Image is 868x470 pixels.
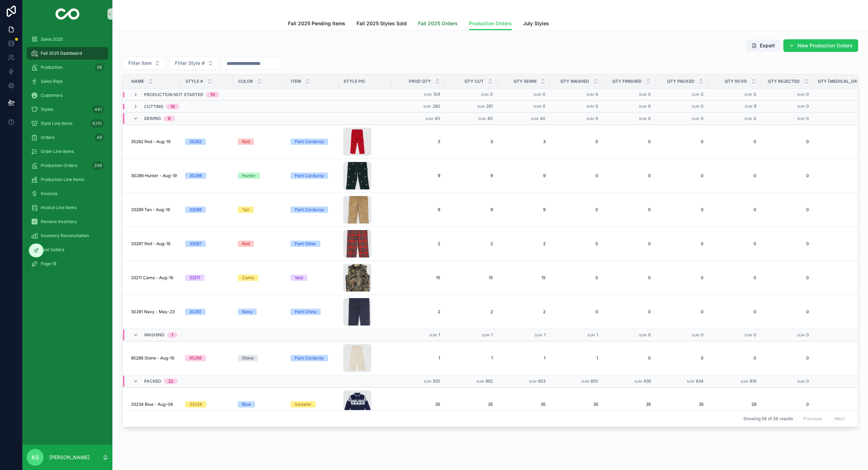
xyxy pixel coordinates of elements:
[128,60,152,67] span: Filter Item
[238,139,282,145] a: Red
[449,139,493,145] a: 3
[131,275,177,281] a: 33211 Camo - Aug-16
[144,116,161,121] span: Sewing
[554,207,598,213] span: 0
[41,219,77,224] span: Receive Inventory
[765,207,809,213] a: 0
[41,261,56,267] span: Page 19
[189,275,200,281] div: 33211
[712,309,756,315] span: 0
[639,93,647,96] small: Sum
[765,309,809,315] a: 0
[131,355,174,361] span: 85288 Stone - Aug-16
[131,79,144,84] span: Name
[607,139,651,145] span: 0
[449,402,493,407] a: 35
[27,75,108,88] a: Sales Reps
[712,241,756,247] a: 0
[501,355,546,361] span: 1
[607,355,651,361] a: 0
[586,93,594,96] small: Sum
[418,20,458,27] span: Fall 2025 Orders
[765,241,809,247] span: 0
[288,17,345,31] a: Fall 2025 Pending Items
[185,173,229,179] a: 30286
[449,207,493,213] a: 9
[659,402,704,407] span: 35
[41,107,53,112] span: Styles
[659,139,704,145] a: 0
[554,402,598,407] span: 35
[554,309,598,315] span: 0
[783,39,858,52] a: New Production Orders
[344,79,365,84] span: Style Pic
[295,207,324,213] div: Pant Corduroy
[692,93,699,96] small: Sum
[94,133,104,142] div: 49
[291,207,335,213] a: Pant Corduroy
[41,36,63,42] span: Sales 2025
[449,173,493,179] a: 9
[595,92,598,97] span: 0
[396,309,440,315] span: 2
[131,241,177,247] a: 33287 Red - Aug-16
[396,173,440,179] a: 9
[131,241,170,247] span: 33287 Red - Aug-16
[659,355,704,361] span: 0
[27,61,108,74] a: Production58
[242,401,251,408] div: Blue
[501,207,546,213] a: 9
[712,207,756,213] span: 0
[131,309,175,315] span: 30281 Navy - May-23
[607,275,651,281] a: 0
[765,173,809,179] span: 0
[712,275,756,281] span: 0
[27,257,108,270] a: Page 19
[469,17,512,31] a: Production Orders
[238,207,282,213] a: Tan
[765,275,809,281] a: 0
[144,92,203,98] span: Production not Started
[41,177,84,182] span: Production Line Items
[41,149,74,154] span: Order Line Items
[396,402,440,407] a: 35
[95,63,104,72] div: 58
[396,241,440,247] a: 2
[765,402,809,407] a: 0
[659,207,704,213] a: 0
[554,355,598,361] a: 1
[554,241,598,247] a: 0
[501,275,546,281] span: 15
[659,173,704,179] span: 0
[131,402,173,407] span: 33234 Blue - Aug-08
[295,241,316,247] div: Pant Other
[291,139,335,145] a: Pant Corduroy
[291,401,335,408] a: Sweater
[648,92,651,97] span: 0
[27,229,108,242] a: Inventory Reconciliation
[712,139,756,145] a: 0
[449,275,493,281] a: 15
[27,33,108,46] a: Sales 2025
[27,201,108,214] a: Invoice Line Items
[295,173,324,179] div: Pant Corduroy
[464,79,484,84] span: Qty Cut
[185,355,229,361] a: 85288
[501,139,546,145] a: 3
[534,93,541,96] small: Sum
[185,79,203,84] span: Style #
[131,355,177,361] a: 85288 Stone - Aug-16
[27,103,108,116] a: Styles441
[238,401,282,408] a: Blue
